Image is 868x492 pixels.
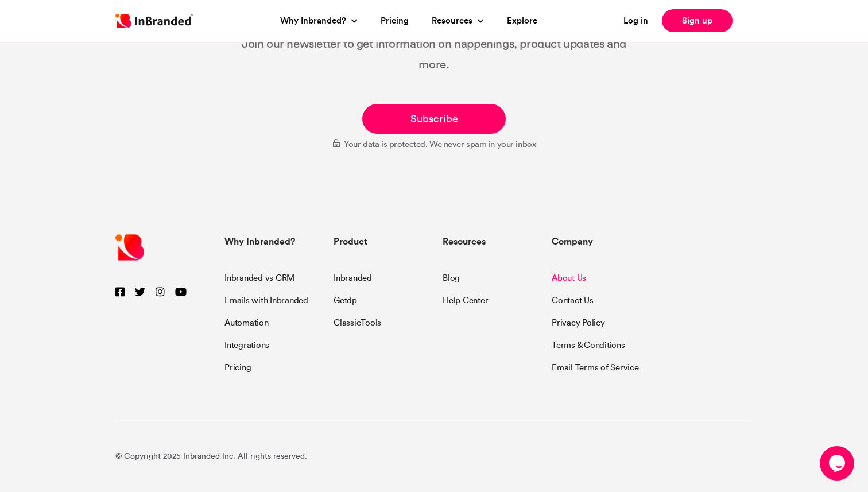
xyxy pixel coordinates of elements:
[507,14,537,28] a: Explore
[280,14,349,28] a: Why Inbranded?
[115,420,753,492] div: © Copyright 2025 Inbranded Inc. All rights reserved.
[552,355,639,373] a: Email Terms of Service
[552,272,586,288] a: About Us
[552,233,644,249] h6: Company
[381,14,409,28] a: Pricing
[115,14,193,28] img: Inbranded
[662,9,733,32] a: Sign up
[224,288,308,310] a: Emails with Inbranded
[552,332,625,355] a: Terms & Conditions
[224,233,316,249] h6: Why Inbranded?
[820,446,857,481] iframe: chat widget
[443,288,488,306] a: Help Center
[334,272,372,288] a: Inbranded
[224,33,644,75] p: Join our newsletter to get information on happenings, product updates and more.
[552,288,594,310] a: Contact Us
[334,288,357,310] a: Getdp
[115,136,753,152] p: Your data is protected. We never spam in your inbox
[224,310,269,332] a: Automation
[432,14,475,28] a: Resources
[334,233,425,249] h6: Product
[224,332,269,355] a: Integrations
[362,104,506,134] a: Subscribe
[552,310,605,332] a: Privacy Policy
[443,233,534,249] h6: Resources
[224,355,251,373] a: Pricing
[115,233,144,262] img: Inbranded
[334,310,381,328] a: ClassicTools
[224,272,294,288] a: Inbranded vs CRM
[443,272,460,288] a: Blog
[623,14,648,28] a: Log in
